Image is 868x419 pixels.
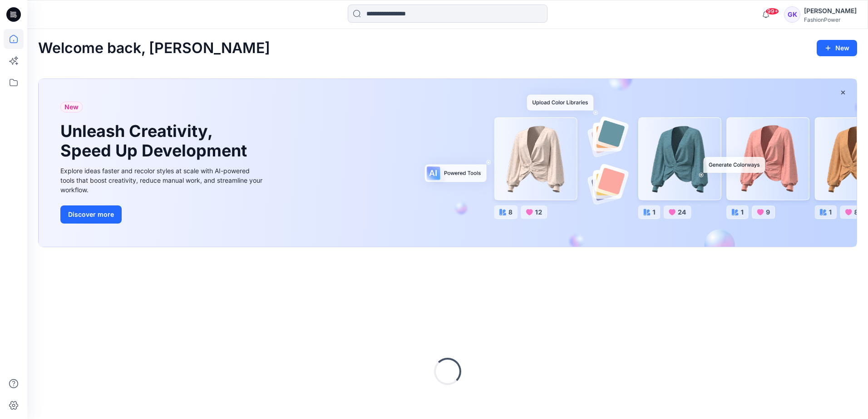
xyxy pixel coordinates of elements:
[64,102,79,112] span: New
[804,16,857,23] div: FashionPower
[60,166,265,195] div: Explore ideas faster and recolor styles at scale with AI-powered tools that boost creativity, red...
[60,205,265,224] a: Discover more
[38,40,270,57] h2: Welcome back, [PERSON_NAME]
[817,40,857,56] button: New
[765,8,779,15] span: 99+
[784,6,800,23] div: GK
[60,205,122,224] button: Discover more
[804,5,857,16] div: [PERSON_NAME]
[60,122,251,161] h1: Unleash Creativity, Speed Up Development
